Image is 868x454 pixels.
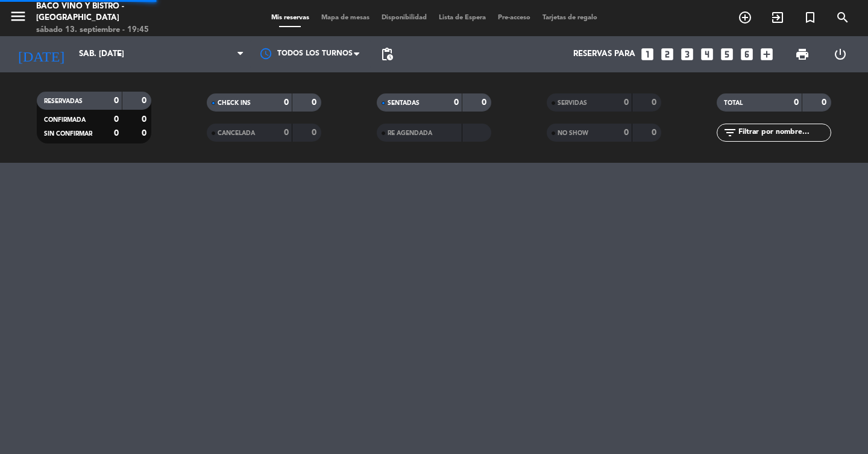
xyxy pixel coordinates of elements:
[770,10,785,25] i: exit_to_app
[142,96,149,105] strong: 0
[821,36,859,72] div: LOG OUT
[433,14,492,21] span: Lista de Espera
[315,14,376,21] span: Mapa de mesas
[36,24,208,36] div: sábado 13. septiembre - 19:45
[659,46,675,62] i: looks_two
[573,49,635,59] span: Reservas para
[724,100,743,106] span: TOTAL
[44,98,83,104] span: RESERVADAS
[835,10,850,25] i: search
[44,131,92,137] span: SIN CONFIRMAR
[112,47,127,61] i: arrow_drop_down
[803,10,817,25] i: turned_in_not
[114,115,119,124] strong: 0
[265,14,315,21] span: Mis reservas
[312,128,319,137] strong: 0
[640,46,655,62] i: looks_one
[737,126,831,139] input: Filtrar por nombre...
[388,100,420,106] span: SENTADAS
[142,115,149,124] strong: 0
[9,7,27,25] i: menu
[822,98,829,107] strong: 0
[218,100,251,106] span: CHECK INS
[699,46,715,62] i: looks_4
[482,98,489,107] strong: 0
[9,7,27,30] button: menu
[679,46,695,62] i: looks_3
[114,96,119,105] strong: 0
[652,98,659,107] strong: 0
[794,98,799,107] strong: 0
[312,98,319,107] strong: 0
[558,100,587,106] span: SERVIDAS
[738,10,752,25] i: add_circle_outline
[558,130,588,136] span: NO SHOW
[376,14,433,21] span: Disponibilidad
[795,47,810,61] span: print
[723,125,737,140] i: filter_list
[624,98,629,107] strong: 0
[284,98,289,107] strong: 0
[652,128,659,137] strong: 0
[218,130,255,136] span: CANCELADA
[284,128,289,137] strong: 0
[388,130,432,136] span: RE AGENDADA
[739,46,755,62] i: looks_6
[719,46,735,62] i: looks_5
[36,1,208,24] div: Baco Vino y Bistró - [GEOGRAPHIC_DATA]
[44,117,86,123] span: CONFIRMADA
[142,129,149,137] strong: 0
[624,128,629,137] strong: 0
[833,47,848,61] i: power_settings_new
[536,14,603,21] span: Tarjetas de regalo
[114,129,119,137] strong: 0
[380,47,394,61] span: pending_actions
[454,98,459,107] strong: 0
[759,46,775,62] i: add_box
[9,41,73,68] i: [DATE]
[492,14,536,21] span: Pre-acceso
